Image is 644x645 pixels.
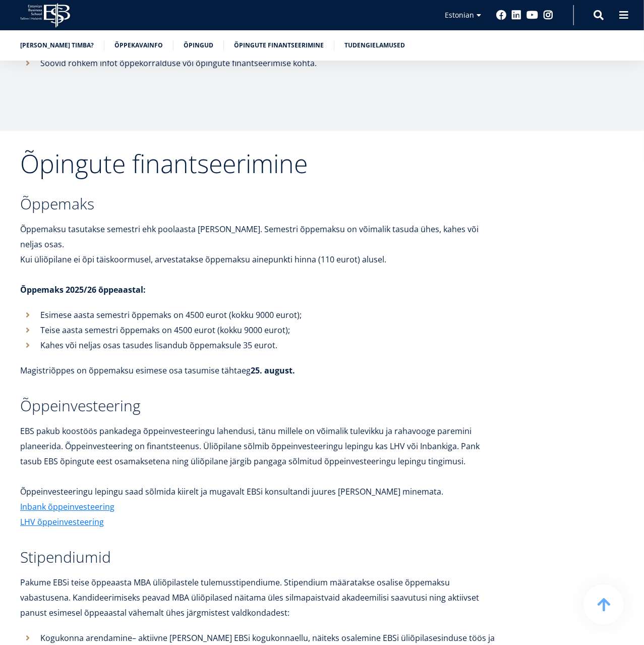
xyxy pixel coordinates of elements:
p: Kahes või neljas osas tasudes lisandub õppemaksule 35 eurot. [40,338,499,353]
p: Magistriõppes on õppemaksu esimese osa tasumise tähtaeg [20,363,499,378]
a: Tudengielamused [344,40,405,50]
span: Perekonnanimi [240,1,285,10]
p: Esimese aasta semestri õppemaks on 4500 eurot (kokku 9000 eurot); [40,307,499,322]
a: Inbank õppeinvesteering [20,499,114,514]
a: Instagram [543,10,553,20]
h3: Õppemaks [20,196,499,211]
span: Üheaastane eestikeelne MBA [12,99,99,109]
a: Õppekavainfo [114,40,163,50]
a: Õpingud [184,40,213,50]
p: Kui üliõpilane ei õpi täiskoormusel, arvestatakse õppemaksu ainepunkti hinna (110 eurot) alusel. [20,252,499,267]
p: Teise aasta semestri õppemaks on 4500 eurot (kokku 9000 eurot); [40,322,499,338]
p: EBS pakub koostöös pankadega õppeinvesteeringu lahendusi, tänu millele on võimalik tulevikku ja r... [20,423,499,484]
span: Tehnoloogia ja innovatsiooni juhtimine (MBA) [12,127,149,136]
p: Õppemaksu tasutakse semestri ehk poolaasta [PERSON_NAME]. Semestri õppemaksu on võimalik tasuda ü... [20,222,499,252]
p: Õppeinvesteeringu lepingu saad sõlmida kiirelt ja mugavalt EBSi konsultandi juures [PERSON_NAME] ... [20,484,499,499]
a: Facebook [496,10,506,20]
strong: Õppemaks 2025/26 õppeaastal: [20,284,146,295]
a: [PERSON_NAME] TIMBA? [20,40,94,50]
input: Tehnoloogia ja innovatsiooni juhtimine (MBA) [3,127,10,134]
span: Kaheaastane MBA [12,113,67,122]
input: Kaheaastane MBA [3,113,10,120]
p: Pakume EBSi teise õppeaasta MBA üliõpilastele tulemusstipendiume. Stipendium määratakse osalise õ... [20,575,499,620]
strong: 25. august. [251,365,295,376]
input: Üheaastane eestikeelne MBA [3,99,10,106]
iframe: Embedded CTA [20,81,161,111]
a: LHV õppeinvesteering [20,514,104,529]
h2: Õpingute finantseerimine [20,151,499,176]
a: Youtube [526,10,538,20]
a: Õpingute finantseerimine [234,40,324,50]
h3: Stipendiumid [20,550,499,565]
b: Kogukonna arendamine [40,632,132,643]
p: Soovid rohkem infot õppekorralduse või õpingute finantseerimise kohta. [40,56,499,71]
a: Linkedin [511,10,521,20]
h3: Õppeinvesteering [20,398,499,413]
